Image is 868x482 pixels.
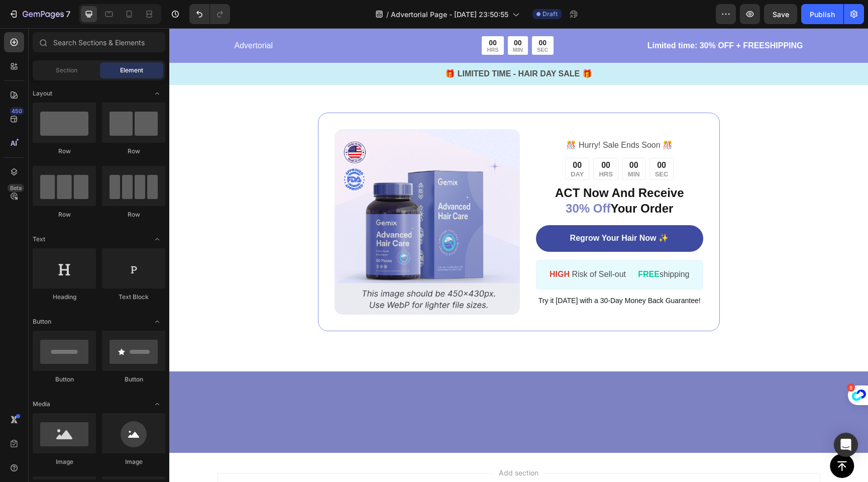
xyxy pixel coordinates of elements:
span: Save [773,10,789,19]
input: Search Sections & Elements [33,32,165,52]
div: 00 [459,132,471,143]
div: Row [33,147,96,156]
button: Publish [801,4,843,24]
div: Beta [8,184,24,192]
p: SEC [486,143,499,149]
p: ACT Now And Receive Your Order [368,157,532,188]
span: Button [33,317,51,326]
div: 450 [10,107,24,115]
p: shipping [469,239,520,254]
div: Button [33,375,96,384]
iframe: Design area [169,28,868,482]
span: Media [33,400,50,409]
span: Toggle open [149,314,165,330]
div: Heading [33,293,96,302]
a: Regrow Your Hair Now ✨ [367,197,533,224]
strong: HIGH [380,242,400,250]
span: Section [56,66,77,75]
span: Text [33,235,45,244]
p: Risk of Sell-out [380,239,457,254]
span: Draft [542,10,558,19]
span: Toggle open [149,231,165,247]
p: DAY [401,143,414,149]
div: Row [33,210,96,219]
div: Publish [810,9,835,20]
div: Image [33,457,96,466]
span: Toggle open [149,396,165,412]
span: | [462,242,464,250]
p: Regrow Your Hair Now ✨ [401,205,499,216]
span: Toggle open [149,85,165,102]
div: Image [102,457,165,466]
div: Undo/Redo [189,4,230,24]
p: HRS [429,143,443,149]
div: 00 [429,132,443,143]
button: Save [764,4,797,24]
p: MIN [459,143,471,149]
div: 00 [486,132,499,143]
div: Row [102,210,165,219]
div: Row [102,147,165,156]
div: Open Intercom Messenger [834,433,858,457]
span: 30% Off [396,173,441,187]
div: 00 [401,132,414,143]
span: Try it [DATE] with a 30-Day Money Back Guarantee! [369,268,531,276]
span: / [386,9,389,20]
p: 7 [66,8,70,20]
button: 7 [4,4,75,24]
div: Text Block [102,293,165,302]
span: Element [120,66,143,75]
span: Advertorial Page - [DATE] 23:50:55 [391,9,508,20]
div: Button [102,375,165,384]
strong: FREE [469,242,490,250]
span: Layout [33,89,52,98]
p: ️🎊 Hurry! Sale Ends Soon ️🎊 [368,110,532,125]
